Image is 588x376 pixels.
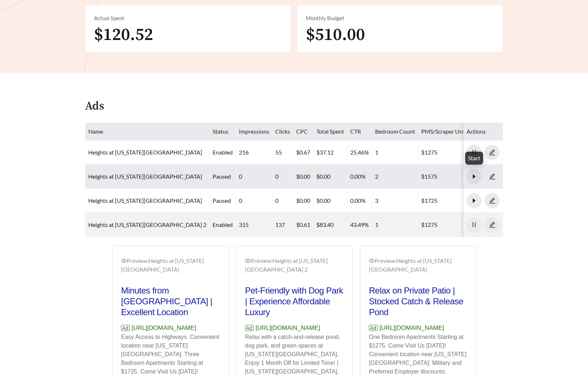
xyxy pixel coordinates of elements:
th: Total Spent [313,123,347,140]
td: 0 [236,189,272,213]
span: edit [485,197,499,204]
span: CTR [350,128,361,135]
button: edit [485,217,500,232]
span: Ad [369,325,378,331]
span: eye [121,258,127,264]
button: pause [467,145,482,160]
td: $1275 [418,213,483,237]
a: Heights at [US_STATE][GEOGRAPHIC_DATA] [88,197,202,204]
td: $37.12 [313,140,347,165]
td: 137 [272,213,293,237]
h2: Minutes from [GEOGRAPHIC_DATA] | Excellent Location [121,285,220,318]
td: 216 [236,140,272,165]
div: Preview: Heights at [US_STATE][GEOGRAPHIC_DATA] [369,256,468,274]
span: edit [485,149,499,156]
a: edit [485,197,500,204]
button: edit [485,169,500,184]
th: Clicks [272,123,293,140]
td: $0.67 [293,140,313,165]
span: $120.52 [94,24,153,46]
td: 0 [272,165,293,189]
h2: Pet-Friendly with Dog Park | Experience Affordable Luxury [245,285,344,318]
td: $0.00 [293,189,313,213]
div: Preview: Heights at [US_STATE][GEOGRAPHIC_DATA] [121,256,220,274]
td: 0.00% [347,165,372,189]
td: $0.61 [293,213,313,237]
div: Monthly Budget [306,14,494,22]
td: 55 [272,140,293,165]
a: Heights at [US_STATE][GEOGRAPHIC_DATA] [88,173,202,180]
td: $1725 [418,189,483,213]
td: 3 [372,189,418,213]
span: paused [213,173,231,180]
td: 25.46% [347,140,372,165]
p: One Bedroom Apartments Starting at $1275. Come Visit Us [DATE]! Convenient location near [US_STAT... [369,333,468,376]
td: 43.49% [347,213,372,237]
td: $0.00 [293,165,313,189]
th: Bedroom Count [372,123,418,140]
td: $1575 [418,165,483,189]
td: 1 [372,213,418,237]
th: Actions [464,123,503,140]
div: Actual Spent [94,14,282,22]
button: edit [485,193,500,208]
p: Easy Access to Highways. Convenient location near [US_STATE][GEOGRAPHIC_DATA]. Three Bedroom Apar... [121,333,220,376]
button: caret-right [467,193,482,208]
button: edit [485,145,500,160]
td: 0 [236,165,272,189]
span: caret-right [467,197,481,204]
p: [URL][DOMAIN_NAME] [245,323,344,333]
span: enabled [213,149,233,156]
td: 2 [372,165,418,189]
th: PMS/Scraper Unit Price [418,123,483,140]
button: pause [467,217,482,232]
span: eye [245,258,251,264]
span: Ad [245,325,254,331]
td: $1275 [418,140,483,165]
div: Preview: Heights at [US_STATE][GEOGRAPHIC_DATA] 2 [245,256,344,274]
button: caret-right [467,169,482,184]
a: edit [485,173,500,180]
td: $83.40 [313,213,347,237]
span: eye [369,258,375,264]
a: Heights at [US_STATE][GEOGRAPHIC_DATA] 2 [88,221,206,228]
th: Name [85,123,210,140]
span: caret-right [467,173,481,180]
span: $510.00 [306,24,365,46]
p: [URL][DOMAIN_NAME] [369,323,468,333]
td: 0.00% [347,189,372,213]
span: pause [467,221,481,228]
a: edit [485,221,500,228]
p: [URL][DOMAIN_NAME] [121,323,220,333]
th: Status [210,123,236,140]
th: Impressions [236,123,272,140]
h2: Relax on Private Patio | Stocked Catch & Release Pond [369,285,468,318]
span: CPC [296,128,308,135]
td: 0 [272,189,293,213]
a: Heights at [US_STATE][GEOGRAPHIC_DATA] [88,149,202,156]
td: 1 [372,140,418,165]
span: Ad [121,325,130,331]
td: $0.00 [313,189,347,213]
h4: Ads [85,100,104,113]
span: paused [213,197,231,204]
td: $0.00 [313,165,347,189]
td: 315 [236,213,272,237]
a: edit [485,149,500,156]
span: pause [467,149,481,156]
span: enabled [213,221,233,228]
